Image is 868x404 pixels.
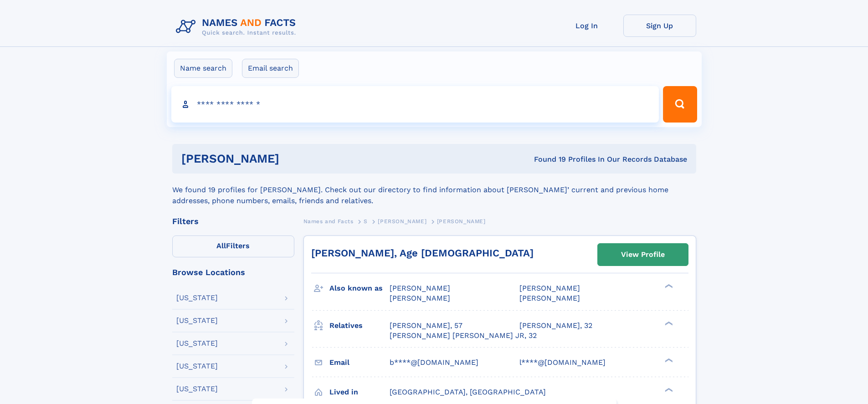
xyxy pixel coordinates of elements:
[364,218,368,225] span: S
[550,15,623,37] a: Log In
[181,153,407,164] h1: [PERSON_NAME]
[663,357,673,363] div: ❯
[176,294,218,302] div: [US_STATE]
[329,355,390,370] h3: Email
[390,294,450,302] span: [PERSON_NAME]
[437,218,486,225] span: [PERSON_NAME]
[390,321,462,331] a: [PERSON_NAME], 57
[329,281,390,296] h3: Also known as
[216,241,226,250] span: All
[172,235,294,257] label: Filters
[390,284,450,292] span: [PERSON_NAME]
[242,59,299,78] label: Email search
[378,215,426,227] a: [PERSON_NAME]
[364,215,368,227] a: S
[176,340,218,347] div: [US_STATE]
[176,317,218,324] div: [US_STATE]
[172,15,303,39] img: Logo Names and Facts
[172,217,294,225] div: Filters
[176,385,218,393] div: [US_STATE]
[663,320,673,326] div: ❯
[406,154,687,164] div: Found 19 Profiles In Our Records Database
[519,321,592,331] a: [PERSON_NAME], 32
[172,174,696,206] div: We found 19 profiles for [PERSON_NAME]. Check out our directory to find information about [PERSON...
[623,15,696,37] a: Sign Up
[663,387,673,393] div: ❯
[519,294,580,302] span: [PERSON_NAME]
[663,283,673,289] div: ❯
[329,384,390,400] h3: Lived in
[663,86,697,123] button: Search Button
[329,318,390,333] h3: Relatives
[176,363,218,370] div: [US_STATE]
[174,59,232,78] label: Name search
[621,244,665,265] div: View Profile
[172,268,294,276] div: Browse Locations
[378,218,426,225] span: [PERSON_NAME]
[390,388,546,396] span: [GEOGRAPHIC_DATA], [GEOGRAPHIC_DATA]
[171,86,659,123] input: search input
[598,244,688,266] a: View Profile
[303,215,354,227] a: Names and Facts
[390,331,537,341] a: [PERSON_NAME] [PERSON_NAME] JR, 32
[311,247,534,259] a: [PERSON_NAME], Age [DEMOGRAPHIC_DATA]
[519,284,580,292] span: [PERSON_NAME]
